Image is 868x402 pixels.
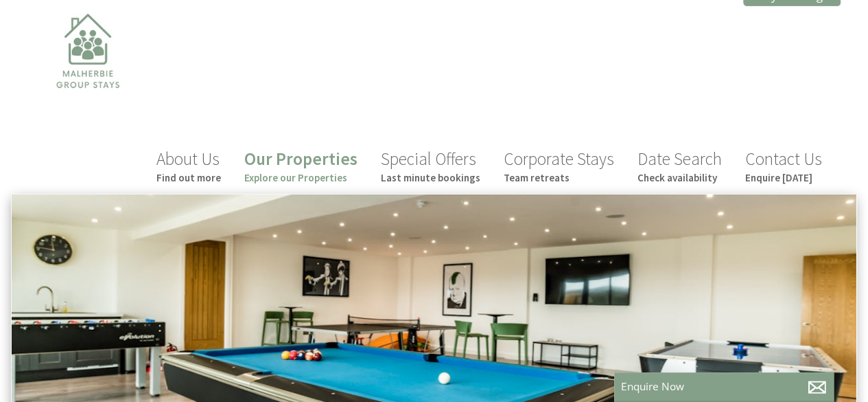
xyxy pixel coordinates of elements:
p: Enquire Now [621,379,827,394]
img: Malherbie Group Stays [19,5,156,142]
a: Special OffersLast minute bookings [381,148,480,184]
a: About UsFind out more [156,148,221,184]
a: Date SearchCheck availability [637,148,722,184]
a: Our PropertiesExplore our Properties [244,148,357,184]
small: Find out more [156,171,221,184]
small: Check availability [637,171,722,184]
a: Contact UsEnquire [DATE] [745,148,822,184]
small: Team retreats [504,171,614,184]
small: Enquire [DATE] [745,171,822,184]
small: Last minute bookings [381,171,480,184]
small: Explore our Properties [244,171,357,184]
a: Corporate StaysTeam retreats [504,148,614,184]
